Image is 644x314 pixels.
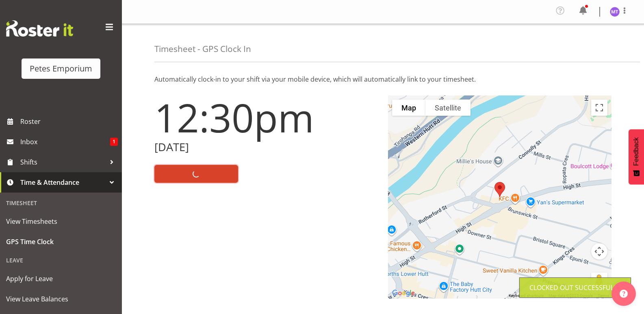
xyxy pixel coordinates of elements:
[6,236,116,248] span: GPS Time Clock
[591,243,607,260] button: Map camera controls
[20,176,106,188] span: Time & Attendance
[633,137,640,166] span: Feedback
[610,7,620,17] img: mya-taupawa-birkhead5814.jpg
[6,215,116,227] span: View Timesheets
[20,156,106,168] span: Shifts
[529,283,621,292] div: Clocked out Successfully
[390,288,417,299] img: Google
[154,44,251,54] h4: Timesheet - GPS Clock In
[154,74,611,84] p: Automatically clock-in to your shift via your mobile device, which will automatically link to you...
[2,232,120,252] a: GPS Time Clock
[154,95,378,139] h1: 12:30pm
[2,289,120,309] a: View Leave Balances
[425,100,471,116] button: Show satellite imagery
[20,115,118,128] span: Roster
[629,129,644,184] button: Feedback - Show survey
[591,100,607,116] button: Toggle fullscreen view
[2,269,120,289] a: Apply for Leave
[6,20,73,37] img: Rosterit website logo
[154,141,378,154] h2: [DATE]
[2,195,120,211] div: Timesheet
[392,100,425,116] button: Show street map
[6,293,116,305] span: View Leave Balances
[390,288,417,299] a: Open this area in Google Maps (opens a new window)
[620,290,628,298] img: help-xxl-2.png
[6,273,116,285] span: Apply for Leave
[2,252,120,269] div: Leave
[110,138,118,146] span: 1
[30,63,92,75] div: Petes Emporium
[20,136,110,148] span: Inbox
[509,293,544,299] button: Keyboard shortcuts
[2,211,120,232] a: View Timesheets
[591,273,607,289] button: Drag Pegman onto the map to open Street View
